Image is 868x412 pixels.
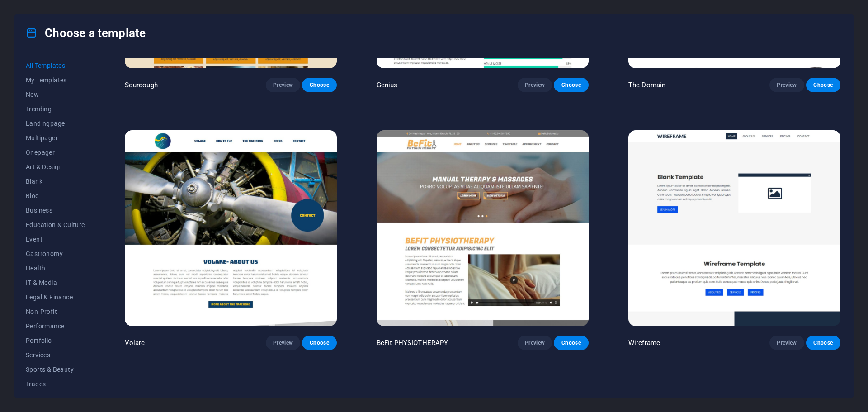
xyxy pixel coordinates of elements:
button: My Templates [26,73,85,87]
span: Choose [561,81,581,89]
button: Art & Design [26,160,85,174]
button: Choose [806,336,840,350]
span: Preview [273,339,293,346]
p: Wireframe [628,338,660,347]
button: Multipager [26,131,85,145]
span: Performance [26,322,85,330]
button: Blog [26,189,85,203]
button: Landingpage [26,116,85,131]
span: Preview [273,81,293,89]
button: Sports & Beauty [26,362,85,377]
span: Business [26,207,85,214]
button: All Templates [26,58,85,73]
span: My Templates [26,76,85,84]
span: Trades [26,380,85,388]
span: All Templates [26,62,85,69]
span: Trending [26,105,85,113]
button: IT & Media [26,275,85,290]
span: Event [26,236,85,243]
p: The Domain [628,81,665,90]
p: Genius [377,81,398,90]
button: Preview [518,336,552,350]
button: Health [26,261,85,275]
span: Gastronomy [26,250,85,257]
button: Gastronomy [26,246,85,261]
button: Preview [266,336,300,350]
button: Performance [26,319,85,333]
button: Onepager [26,145,85,160]
span: Landingpage [26,120,85,127]
span: Sports & Beauty [26,366,85,373]
button: Services [26,348,85,362]
span: Services [26,351,85,359]
span: Non-Profit [26,308,85,315]
button: Blank [26,174,85,189]
button: Preview [518,78,552,92]
h4: Choose a template [26,26,146,40]
button: Preview [769,336,804,350]
img: BeFit PHYSIOTHERAPY [377,130,589,326]
button: New [26,87,85,102]
button: Preview [769,78,804,92]
button: Portfolio [26,333,85,348]
button: Event [26,232,85,246]
span: Multipager [26,134,85,142]
span: Preview [777,81,797,89]
span: Legal & Finance [26,294,85,301]
button: Trending [26,102,85,116]
img: Wireframe [628,130,840,326]
span: Onepager [26,149,85,156]
button: Choose [302,78,336,92]
button: Education & Culture [26,218,85,232]
span: Portfolio [26,337,85,344]
span: Health [26,265,85,272]
button: Choose [302,336,336,350]
span: Choose [309,339,329,346]
button: Preview [266,78,300,92]
p: Volare [125,338,145,347]
span: Choose [813,339,833,346]
span: Blog [26,192,85,199]
span: Preview [525,81,545,89]
span: Choose [309,81,329,89]
span: Choose [813,81,833,89]
button: Trades [26,377,85,391]
button: Choose [554,336,588,350]
span: Art & Design [26,163,85,170]
span: Education & Culture [26,221,85,228]
button: Choose [554,78,588,92]
button: Legal & Finance [26,290,85,304]
button: Business [26,203,85,218]
span: New [26,91,85,98]
span: Preview [525,339,545,346]
p: Sourdough [125,81,158,90]
span: Blank [26,178,85,185]
span: IT & Media [26,279,85,286]
button: Choose [806,78,840,92]
p: BeFit PHYSIOTHERAPY [377,338,448,347]
span: Preview [777,339,797,346]
img: Volare [125,130,337,326]
span: Choose [561,339,581,346]
button: Non-Profit [26,304,85,319]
